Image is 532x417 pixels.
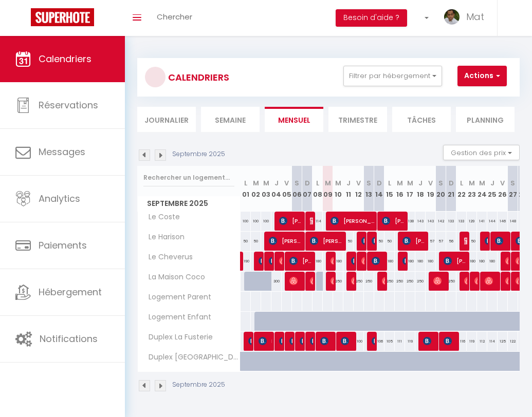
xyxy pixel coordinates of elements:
[516,271,519,291] span: [PERSON_NAME]
[466,10,484,23] span: Mat
[508,11,521,24] img: logout
[313,212,323,231] div: 114
[31,8,94,26] img: Super Booking
[139,232,187,243] span: Le Harison
[423,331,437,351] span: [PERSON_NAME]
[388,178,391,188] abbr: L
[351,251,355,271] span: [PERSON_NAME]
[415,272,426,291] div: 250
[444,331,457,351] span: [PERSON_NAME]
[39,52,91,65] span: Calendriers
[40,332,98,345] span: Notifications
[479,178,485,188] abbr: M
[487,252,498,271] div: 180
[8,4,39,35] button: Ouvrir le widget de chat LiveChat
[241,232,251,251] div: 50
[295,178,299,188] abbr: S
[201,107,260,132] li: Semaine
[395,272,405,291] div: 250
[364,166,374,212] th: 13
[139,332,215,343] span: Duplex La Fusterie
[487,212,498,231] div: 144
[361,231,365,251] span: [PERSON_NAME]
[331,251,334,271] span: [PERSON_NAME]
[271,166,282,212] th: 04
[361,251,365,271] span: [PERSON_NAME]
[415,166,426,212] th: 18
[467,232,477,251] div: 50
[310,271,314,291] span: [PERSON_NAME]
[490,178,494,188] abbr: J
[253,178,259,188] abbr: M
[433,271,447,291] span: [PERSON_NAME] [PERSON_NAME]
[405,166,415,212] th: 17
[261,212,271,231] div: 100
[495,231,509,251] span: [PERSON_NAME]
[405,212,415,231] div: 138
[310,331,314,351] span: [PERSON_NAME]
[354,166,364,212] th: 12
[39,145,85,158] span: Messages
[138,196,240,211] span: Septembre 2025
[269,231,303,251] span: [PERSON_NAME]
[426,166,436,212] th: 19
[382,271,386,291] span: [PERSON_NAME]
[436,212,446,231] div: 142
[372,251,386,271] span: [PERSON_NAME]
[39,239,87,252] span: Paiements
[364,272,374,291] div: 250
[354,332,364,351] div: 100
[244,178,247,188] abbr: L
[351,271,355,291] span: [PERSON_NAME]/[PERSON_NAME]
[477,166,487,212] th: 24
[310,231,344,251] span: [PERSON_NAME]
[139,252,195,263] span: Le Cheverus
[172,149,225,159] p: Septembre 2025
[446,272,456,291] div: 250
[436,166,446,212] th: 20
[343,66,442,86] button: Filtrer par hébergement
[500,178,505,188] abbr: V
[444,251,468,271] span: [PERSON_NAME]
[446,166,456,212] th: 21
[382,211,406,231] span: [PERSON_NAME]
[518,166,528,212] th: 28
[469,178,475,188] abbr: M
[39,286,102,298] span: Hébergement
[325,178,331,188] abbr: M
[279,251,283,271] span: [PERSON_NAME]
[331,271,334,291] span: [PERSON_NAME]
[263,178,269,188] abbr: M
[374,332,384,351] div: 106
[510,178,515,188] abbr: S
[259,251,262,271] span: [PERSON_NAME]
[372,331,375,351] span: [PERSON_NAME]
[487,332,498,351] div: 114
[505,271,509,291] span: [PERSON_NAME]
[449,178,454,188] abbr: D
[139,312,214,323] span: Logement Enfant
[346,178,351,188] abbr: J
[405,272,415,291] div: 250
[261,166,271,212] th: 03
[467,332,477,351] div: 119
[284,178,289,188] abbr: V
[354,272,364,291] div: 250
[508,332,518,351] div: 122
[143,168,234,187] input: Rechercher un logement...
[456,212,467,231] div: 133
[477,332,487,351] div: 112
[316,178,319,188] abbr: L
[269,251,272,271] span: [PERSON_NAME]
[241,252,251,271] div: 190
[415,252,426,271] div: 180
[428,178,433,188] abbr: V
[328,107,387,132] li: Trimestre
[477,252,487,271] div: 180
[292,166,302,212] th: 06
[320,331,334,351] span: [PERSON_NAME]
[405,332,415,351] div: 119
[251,212,261,231] div: 100
[444,9,460,25] img: ...
[279,211,303,231] span: [PERSON_NAME] [PERSON_NAME]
